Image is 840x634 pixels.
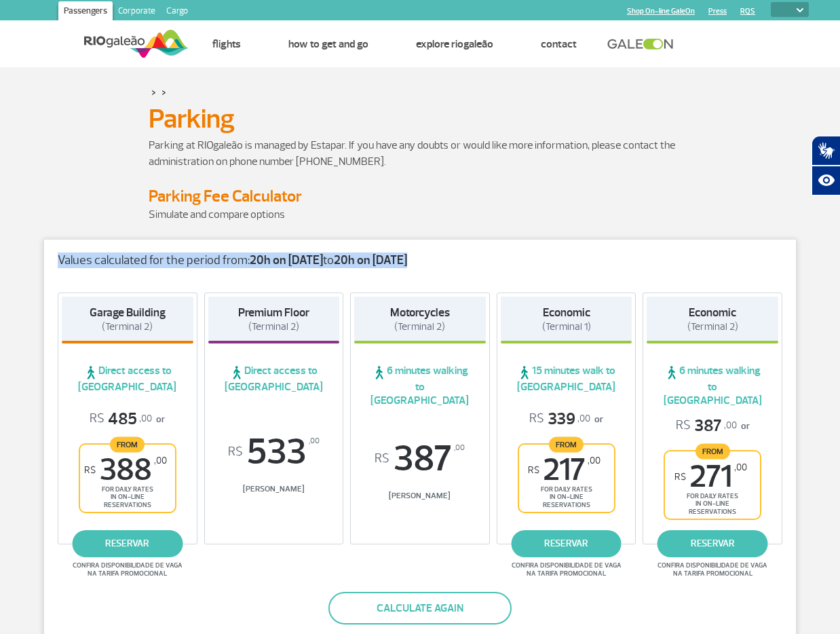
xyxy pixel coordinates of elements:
a: Cargo [161,1,193,23]
strong: 20h on [DATE] [250,253,323,268]
a: How to get and go [288,37,368,51]
sup: R$ [228,445,243,460]
sup: ,00 [588,455,600,466]
span: 387 [354,441,486,477]
strong: Economic [543,305,590,320]
p: or [529,409,603,430]
span: (Terminal 2) [248,320,299,333]
span: 6 minutes walking to [GEOGRAPHIC_DATA] [647,364,778,407]
sup: ,00 [454,441,465,455]
span: (Terminal 2) [687,320,738,333]
sup: ,00 [154,455,167,466]
button: Abrir recursos assistivos. [812,166,840,195]
span: (Terminal 1) [542,320,591,333]
a: > [161,84,166,100]
strong: 20h on [DATE] [334,253,407,268]
strong: Garage Building [90,305,166,320]
span: 15 minutes walk to [GEOGRAPHIC_DATA] [501,364,632,394]
button: Calculate again [328,592,512,624]
span: (Terminal 2) [102,320,153,333]
span: 6 minutes walking to [GEOGRAPHIC_DATA] [354,364,486,407]
span: 533 [208,434,340,470]
h4: Parking Fee Calculator [149,186,691,206]
sup: ,00 [734,462,747,473]
a: Explore RIOgaleão [416,37,493,51]
sup: R$ [528,464,539,476]
a: > [151,84,156,100]
span: Direct access to [GEOGRAPHIC_DATA] [208,364,340,394]
sup: ,00 [309,434,320,449]
a: Shop On-line GaleOn [627,7,695,16]
sup: R$ [375,451,389,466]
p: Simulate and compare options [149,206,691,223]
a: RQS [740,7,755,16]
p: Values calculated for the period from: to [58,253,782,268]
span: Direct access to [GEOGRAPHIC_DATA] [62,364,193,394]
span: [PERSON_NAME] [354,491,486,501]
span: for daily rates in on-line reservations [668,492,757,515]
p: or [90,409,165,430]
a: Contact [541,37,577,51]
span: 485 [90,409,152,430]
div: Plugin de acessibilidade da Hand Talk. [812,136,840,195]
span: 217 [528,455,600,485]
span: Confira disponibilidade de vaga na tarifa promocional [510,561,624,578]
strong: Motorcycles [390,305,450,320]
span: From [110,436,145,452]
span: for daily rates in on-line reservations [83,485,172,508]
span: Confira disponibilidade de vaga na tarifa promocional [655,561,769,578]
sup: R$ [674,471,686,483]
span: 339 [529,409,590,430]
a: reservar [657,530,768,557]
span: Confira disponibilidade de vaga na tarifa promocional [71,561,185,578]
h1: Parking [149,107,691,130]
a: Passengers [58,1,113,23]
a: Flights [212,37,241,51]
button: Abrir tradutor de língua de sinais. [812,136,840,166]
strong: Economic [689,305,736,320]
span: From [549,436,584,452]
p: or [676,415,750,436]
sup: R$ [84,464,96,476]
span: (Terminal 2) [394,320,445,333]
span: 388 [84,455,167,485]
span: From [695,443,730,459]
span: 271 [674,462,747,492]
strong: Premium Floor [238,305,309,320]
a: Press [708,7,727,16]
a: reservar [72,530,183,557]
span: [PERSON_NAME] [208,484,340,494]
span: 387 [676,415,737,436]
span: for daily rates in on-line reservations [522,485,611,508]
a: Corporate [113,1,161,23]
p: Parking at RIOgaleão is managed by Estapar. If you have any doubts or would like more information... [149,137,691,170]
a: reservar [511,530,622,557]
